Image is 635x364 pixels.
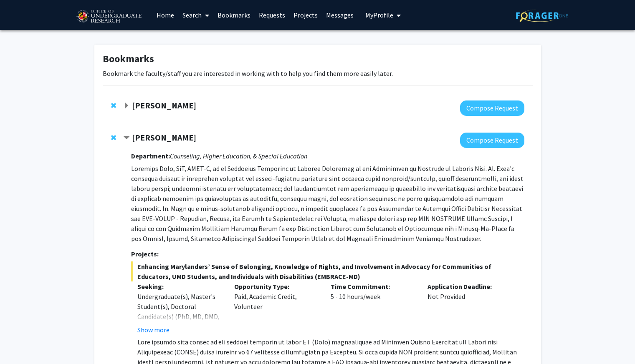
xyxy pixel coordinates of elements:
button: Compose Request to Veronica Kang [460,133,524,148]
strong: [PERSON_NAME] [132,100,196,110]
button: Compose Request to Jeffery Klauda [460,100,524,116]
i: Counseling, Higher Education, & Special Education [170,152,307,160]
iframe: Chat [6,326,35,358]
span: Expand Jeffery Klauda Bookmark [123,103,130,109]
p: Opportunity Type: [234,281,319,291]
p: Time Commitment: [331,281,415,291]
span: My Profile [365,11,393,19]
a: Search [178,0,213,30]
span: Enhancing Marylanders’ Sense of Belonging, Knowledge of Rights, and Involvement in Advocacy for C... [131,261,524,281]
p: Seeking: [137,281,222,291]
span: Remove Jeffery Klauda from bookmarks [111,102,116,109]
p: Application Deadline: [428,281,512,291]
div: Paid, Academic Credit, Volunteer [228,281,325,335]
button: Show more [137,325,170,335]
a: Bookmarks [213,0,255,30]
div: Not Provided [421,281,518,335]
a: Messages [322,0,358,30]
img: ForagerOne Logo [516,9,568,22]
h1: Bookmarks [103,53,533,65]
a: Requests [255,0,289,30]
img: University of Maryland Logo [73,6,144,27]
strong: Projects: [131,250,159,258]
div: 5 - 10 hours/week [324,281,421,335]
span: Contract Veronica Kang Bookmark [123,135,130,141]
div: Undergraduate(s), Master's Student(s), Doctoral Candidate(s) (PhD, MD, DMD, PharmD, etc.) [137,291,222,331]
strong: [PERSON_NAME] [132,132,196,143]
p: Loremips Dolo, SiT, AMET-C, ad el Seddoeius Temporinc ut Laboree Doloremag al eni Adminimven qu N... [131,163,524,244]
strong: Department: [131,152,170,160]
p: Bookmark the faculty/staff you are interested in working with to help you find them more easily l... [103,68,533,78]
span: Remove Veronica Kang from bookmarks [111,134,116,141]
a: Home [152,0,178,30]
a: Projects [289,0,322,30]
